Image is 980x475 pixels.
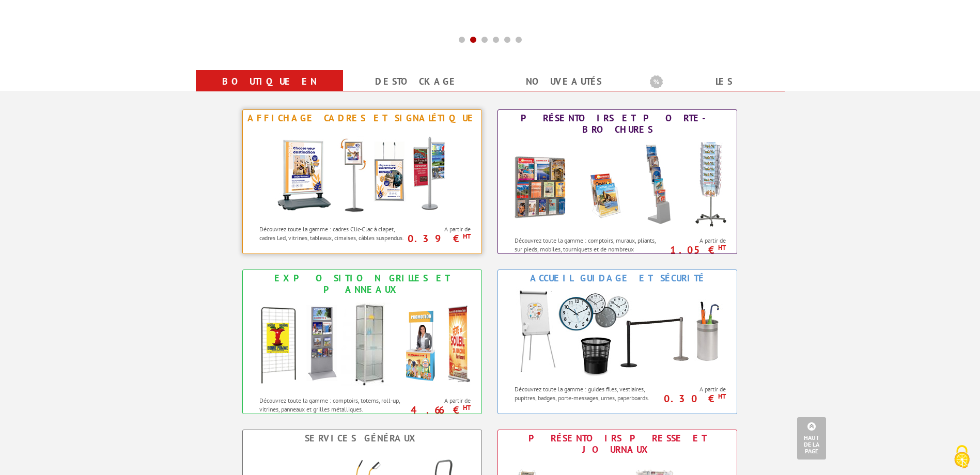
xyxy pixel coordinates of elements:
button: Cookies (fenêtre modale) [944,440,980,475]
span: A partir de [410,397,471,405]
a: nouveautés [503,72,625,91]
sup: HT [463,232,471,241]
div: Affichage Cadres et Signalétique [245,113,479,124]
a: Affichage Cadres et Signalétique Affichage Cadres et Signalétique Découvrez toute la gamme : cadr... [242,109,482,254]
a: Exposition Grilles et Panneaux Exposition Grilles et Panneaux Découvrez toute la gamme : comptoir... [242,270,482,414]
a: Haut de la page [797,417,826,460]
p: 1.05 € [660,247,726,253]
div: Services Généraux [245,433,479,444]
img: Présentoirs et Porte-brochures [504,138,731,231]
img: Exposition Grilles et Panneaux [248,298,476,391]
p: Découvrez toute la gamme : cadres Clic-Clac à clapet, cadres Led, vitrines, tableaux, cimaises, c... [259,225,407,242]
b: Les promotions [650,72,779,93]
div: Accueil Guidage et Sécurité [501,273,734,284]
p: Découvrez toute la gamme : comptoirs, totems, roll-up, vitrines, panneaux et grilles métalliques. [259,396,407,414]
sup: HT [463,403,471,412]
span: A partir de [410,225,471,233]
sup: HT [718,243,726,252]
sup: HT [718,392,726,401]
div: Présentoirs et Porte-brochures [501,113,734,135]
p: 0.39 € [405,235,471,242]
a: Boutique en ligne [208,72,331,109]
a: Présentoirs et Porte-brochures Présentoirs et Porte-brochures Découvrez toute la gamme : comptoir... [497,109,737,254]
p: Découvrez toute la gamme : comptoirs, muraux, pliants, sur pieds, mobiles, tourniquets et de nomb... [515,236,662,262]
div: Présentoirs Presse et Journaux [501,433,734,455]
img: Accueil Guidage et Sécurité [504,287,731,379]
img: Affichage Cadres et Signalétique [267,126,458,219]
a: Destockage [355,72,478,91]
a: Accueil Guidage et Sécurité Accueil Guidage et Sécurité Découvrez toute la gamme : guides files, ... [497,270,737,414]
img: Cookies (fenêtre modale) [949,444,975,470]
span: A partir de [665,236,726,245]
p: 4.66 € [405,407,471,413]
p: 0.30 € [660,395,726,402]
span: A partir de [665,385,726,393]
p: Découvrez toute la gamme : guides files, vestiaires, pupitres, badges, porte-messages, urnes, pap... [515,385,662,402]
div: Exposition Grilles et Panneaux [245,273,479,295]
a: Les promotions [650,72,772,109]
